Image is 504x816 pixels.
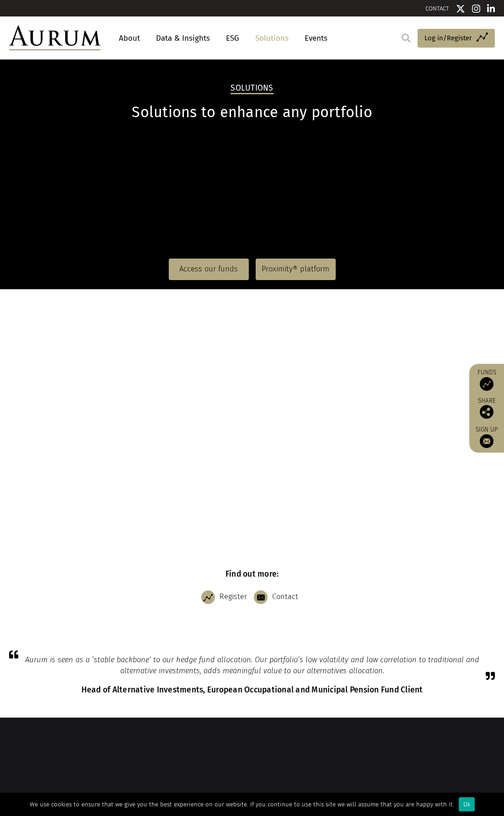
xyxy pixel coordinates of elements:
a: Access our funds [169,259,249,280]
h1: Solutions to enhance any portfolio [9,103,495,121]
a: Register [201,586,252,609]
img: Access Funds [480,377,493,391]
span: Log in/Register [424,32,472,43]
a: Log in/Register [418,29,495,48]
a: Proximity® platform [256,259,336,280]
img: Share this post [480,405,493,419]
div: Share [474,398,499,419]
a: Data & Insights [151,30,214,47]
img: Linkedin icon [487,4,495,13]
blockquote: Aurum is seen as a ‘stable backbone’ to our hedge fund allocation. Our portfolio’s low volatility... [9,654,495,675]
a: Sign up [474,426,499,448]
div: Ok [459,797,475,811]
h2: Solutions [231,83,273,94]
h6: Head of Alternative Investments, European Occupational and Municipal Pension Fund Client [9,685,495,695]
img: Twitter icon [456,4,465,13]
img: Sign up to our newsletter [480,434,493,448]
a: About [114,30,145,47]
img: search.svg [402,33,411,43]
h6: Find out more: [9,569,495,579]
a: Funds [474,368,499,391]
a: Events [300,30,327,47]
a: Solutions [251,30,293,47]
img: Instagram icon [472,4,480,13]
a: CONTACT [425,5,449,12]
a: ESG [221,30,244,47]
a: Contact [254,586,303,609]
img: Aurum [9,26,101,50]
